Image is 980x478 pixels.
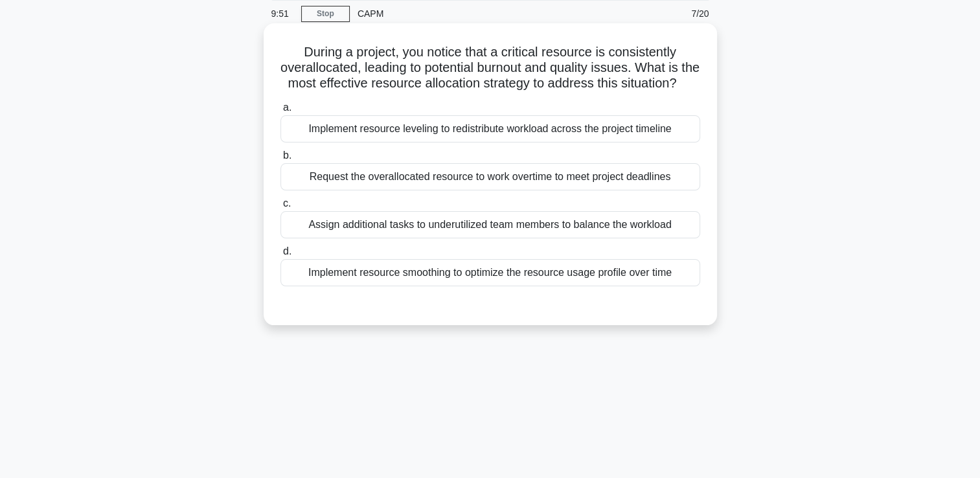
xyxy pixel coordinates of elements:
[264,1,301,27] div: 9:51
[280,211,700,238] div: Assign additional tasks to underutilized team members to balance the workload
[283,245,291,256] span: d.
[283,150,291,161] span: b.
[280,259,700,286] div: Implement resource smoothing to optimize the resource usage profile over time
[279,44,701,92] h5: During a project, you notice that a critical resource is consistently overallocated, leading to p...
[280,163,700,190] div: Request the overallocated resource to work overtime to meet project deadlines
[283,198,291,209] span: c.
[350,1,528,27] div: CAPM
[301,6,350,22] a: Stop
[280,115,700,142] div: Implement resource leveling to redistribute workload across the project timeline
[283,102,291,113] span: a.
[641,1,717,27] div: 7/20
